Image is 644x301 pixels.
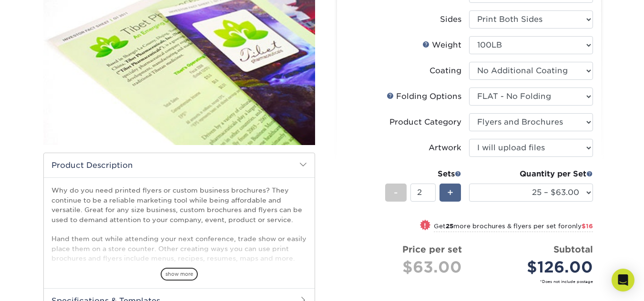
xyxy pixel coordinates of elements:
[385,168,461,180] div: Sets
[476,256,593,279] div: $126.00
[422,39,461,51] div: Weight
[553,244,593,254] strong: Subtotal
[446,223,453,230] strong: 25
[568,223,593,230] span: only
[440,14,461,25] div: Sides
[352,256,462,279] div: $63.00
[44,153,315,177] h2: Product Description
[161,268,198,281] span: show more
[389,117,461,128] div: Product Category
[582,223,593,230] span: $16
[434,223,593,232] small: Get more brochures & flyers per set for
[387,91,461,102] div: Folding Options
[352,279,593,284] small: *Does not include postage
[429,142,461,154] div: Artwork
[612,269,634,291] div: Open Intercom Messenger
[429,65,461,77] div: Coating
[447,185,453,200] span: +
[402,244,462,254] strong: Price per set
[394,185,398,200] span: -
[469,168,593,180] div: Quantity per Set
[424,221,426,231] span: !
